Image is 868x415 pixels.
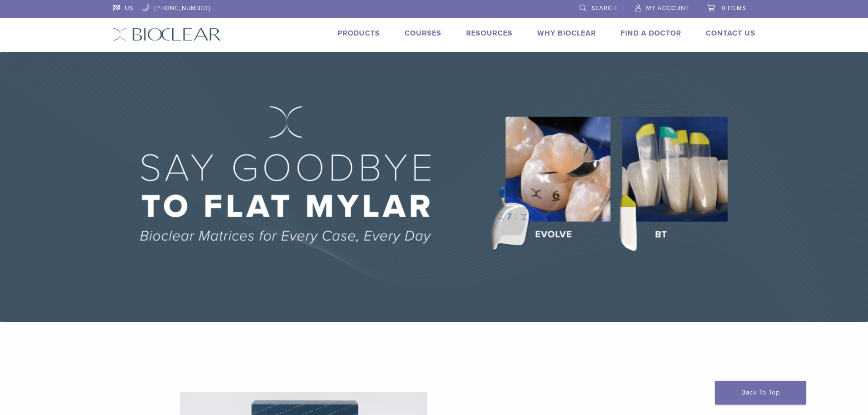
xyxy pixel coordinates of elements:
[646,5,689,12] span: My Account
[706,29,755,38] a: Contact Us
[722,5,746,12] span: 0 items
[113,28,221,41] img: Bioclear
[405,29,442,38] a: Courses
[715,381,806,405] a: Back To Top
[466,29,513,38] a: Resources
[591,5,617,12] span: Search
[537,29,596,38] a: Why Bioclear
[338,29,380,38] a: Products
[621,29,681,38] a: Find A Doctor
